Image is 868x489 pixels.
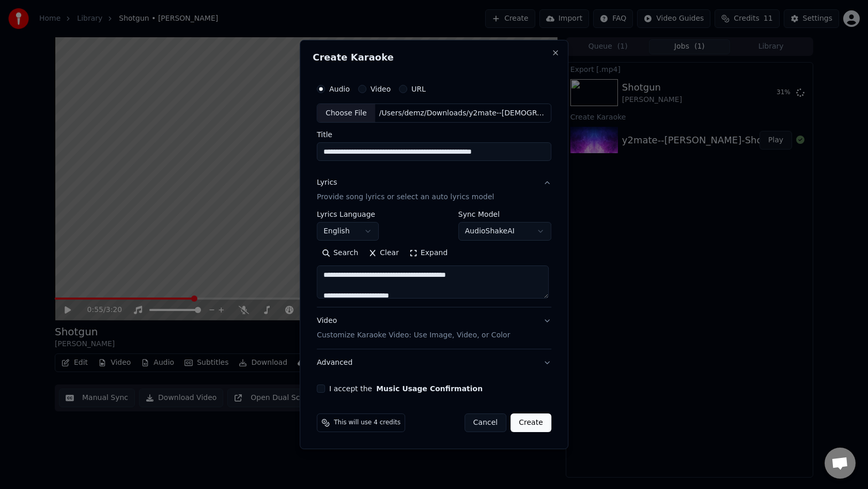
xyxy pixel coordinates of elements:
[404,245,453,262] button: Expand
[464,413,506,432] button: Cancel
[317,170,551,211] button: LyricsProvide song lyrics or select an auto lyrics model
[370,85,391,93] label: Video
[317,245,363,262] button: Search
[317,178,337,188] div: Lyrics
[510,413,551,432] button: Create
[313,53,555,62] h2: Create Karaoke
[317,211,551,307] div: LyricsProvide song lyrics or select an auto lyrics model
[317,104,375,123] div: Choose File
[329,85,350,93] label: Audio
[329,385,483,392] label: I accept the
[317,131,551,139] label: Title
[317,211,379,218] label: Lyrics Language
[334,419,400,427] span: This will use 4 credits
[317,316,510,341] div: Video
[363,245,404,262] button: Clear
[317,192,494,203] p: Provide song lyrics or select an auto lyrics model
[458,211,551,218] label: Sync Model
[317,330,510,340] p: Customize Karaoke Video: Use Image, Video, or Color
[411,85,426,93] label: URL
[376,385,483,392] button: I accept the
[375,108,551,118] div: /Users/demz/Downloads/y2mate--[DEMOGRAPHIC_DATA][PERSON_NAME]-[PERSON_NAME]-Shallow-Lyrics-A-Star...
[317,349,551,376] button: Advanced
[317,308,551,349] button: VideoCustomize Karaoke Video: Use Image, Video, or Color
